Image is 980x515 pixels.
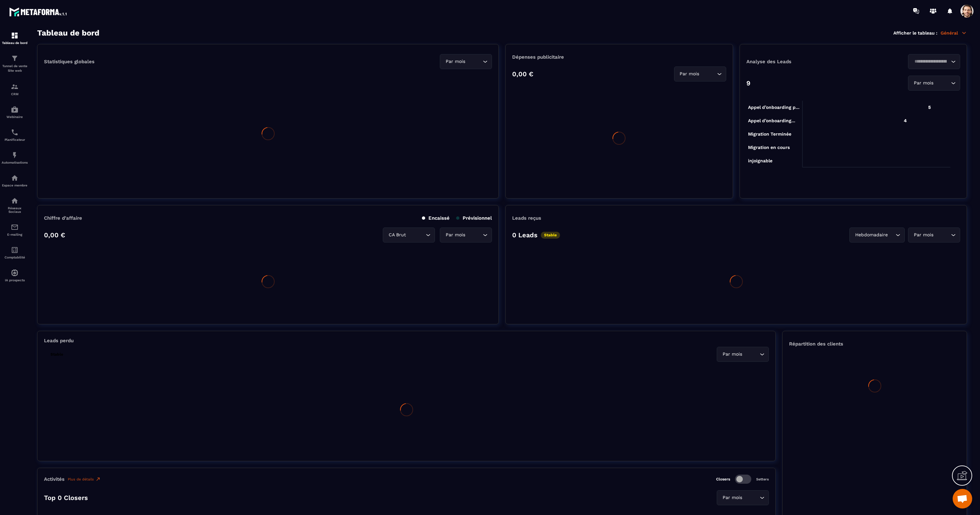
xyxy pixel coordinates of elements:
[746,59,853,65] p: Analyse des Leads
[2,124,28,146] a: schedulerschedulerPlanificateur
[37,28,99,37] h3: Tableau de bord
[2,138,28,141] p: Planificateur
[701,70,715,78] input: Search for option
[11,269,19,277] img: automations
[674,66,726,81] div: Search for option
[953,489,972,508] div: Mở cuộc trò chuyện
[721,351,743,358] span: Par mois
[908,228,960,243] div: Search for option
[11,83,19,91] img: formation
[9,6,68,18] img: logo
[849,228,905,243] div: Search for option
[893,30,937,36] p: Afficher le tableau :
[748,118,795,124] tspan: Appel d’onboarding...
[889,231,894,239] input: Search for option
[44,494,88,502] p: Top 0 Closers
[440,228,492,243] div: Search for option
[11,32,19,39] img: formation
[908,54,960,69] div: Search for option
[756,477,769,481] p: Setters
[935,231,949,239] input: Search for option
[2,50,28,78] a: formationformationTunnel de vente Site web
[912,58,949,65] input: Search for option
[2,27,28,50] a: formationformationTableau de bord
[467,58,481,65] input: Search for option
[444,58,467,65] span: Par mois
[95,477,101,482] img: narrow-up-right-o.6b7c60e2.svg
[407,231,424,239] input: Search for option
[2,92,28,96] p: CRM
[11,197,19,205] img: social-network
[2,192,28,218] a: social-networksocial-networkRéseaux Sociaux
[387,231,407,239] span: CA Brut
[440,54,492,69] div: Search for option
[748,158,772,164] tspan: injoignable
[908,76,960,91] div: Search for option
[467,231,481,239] input: Search for option
[746,79,750,87] p: 9
[2,169,28,192] a: automationsautomationsEspace membre
[717,347,769,362] div: Search for option
[512,54,726,60] p: Dépenses publicitaire
[11,246,19,254] img: accountant
[941,30,967,36] p: Général
[383,228,435,243] div: Search for option
[912,80,935,87] span: Par mois
[512,70,533,78] p: 0,00 €
[444,231,467,239] span: Par mois
[11,174,19,182] img: automations
[2,184,28,187] p: Espace membre
[717,490,769,505] div: Search for option
[748,105,799,110] tspan: Appel d’onboarding p...
[2,241,28,264] a: accountantaccountantComptabilité
[422,215,450,221] p: Encaissé
[743,494,758,501] input: Search for option
[678,70,701,78] span: Par mois
[44,215,82,221] p: Chiffre d’affaire
[512,231,538,239] p: 0 Leads
[854,231,889,239] span: Hebdomadaire
[11,128,19,136] img: scheduler
[456,215,492,221] p: Prévisionnel
[68,477,101,482] a: Plus de détails
[748,131,791,137] tspan: Migration Terminée
[2,115,28,119] p: Webinaire
[2,206,28,213] p: Réseaux Sociaux
[748,145,789,150] tspan: Migration en cours
[11,106,19,113] img: automations
[11,223,19,231] img: email
[44,476,65,482] p: Activités
[11,151,19,159] img: automations
[512,215,541,221] p: Leads reçus
[2,41,28,45] p: Tableau de bord
[2,64,28,73] p: Tunnel de vente Site web
[2,278,28,282] p: IA prospects
[716,477,730,481] p: Closers
[2,161,28,164] p: Automatisations
[541,232,560,239] p: Stable
[2,233,28,236] p: E-mailing
[11,54,19,62] img: formation
[789,341,960,347] p: Répartition des clients
[2,218,28,241] a: emailemailE-mailing
[44,231,65,239] p: 0,00 €
[44,338,74,344] p: Leads perdu
[47,351,66,358] p: Stable
[721,494,743,501] span: Par mois
[2,146,28,169] a: automationsautomationsAutomatisations
[44,59,94,65] p: Statistiques globales
[912,231,935,239] span: Par mois
[2,78,28,101] a: formationformationCRM
[935,80,949,87] input: Search for option
[2,101,28,124] a: automationsautomationsWebinaire
[2,256,28,259] p: Comptabilité
[743,351,758,358] input: Search for option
